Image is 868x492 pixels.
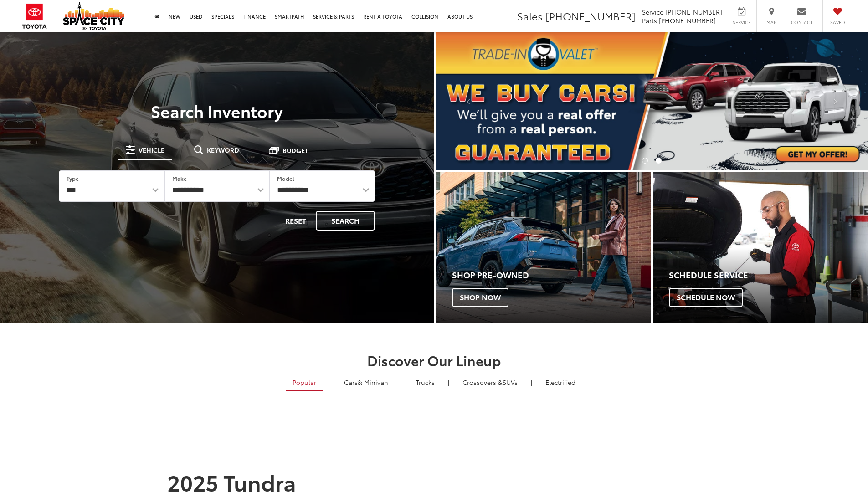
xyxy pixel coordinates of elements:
[113,353,755,368] h2: Discover Our Lineup
[642,16,657,25] span: Parts
[456,374,524,390] a: SUVs
[139,147,164,153] span: Vehicle
[436,51,501,152] button: Click to view previous picture.
[327,378,333,387] li: |
[67,174,79,182] label: Type
[277,174,294,182] label: Model
[827,19,847,26] span: Saved
[436,172,651,323] div: Toyota
[642,7,663,16] span: Service
[462,378,503,387] span: Crossovers &
[207,147,239,153] span: Keyword
[399,378,405,387] li: |
[517,9,543,23] span: Sales
[642,158,648,164] li: Go to slide number 1.
[282,147,308,154] span: Budget
[659,16,716,25] span: [PHONE_NUMBER]
[436,172,651,323] a: Shop Pre-Owned Shop Now
[316,211,375,231] button: Search
[731,19,752,26] span: Service
[452,271,651,280] h4: Shop Pre-Owned
[665,7,722,16] span: [PHONE_NUMBER]
[172,174,187,182] label: Make
[656,158,662,164] li: Go to slide number 2.
[669,288,743,307] span: Schedule Now
[277,211,314,231] button: Reset
[446,378,452,387] li: |
[452,288,508,307] span: Shop Now
[358,378,388,387] span: & Minivan
[803,51,868,152] button: Click to view next picture.
[63,2,124,30] img: Space City Toyota
[791,19,812,26] span: Contact
[529,378,534,387] li: |
[545,9,636,23] span: [PHONE_NUMBER]
[286,374,323,391] a: Popular
[761,19,781,26] span: Map
[337,374,395,390] a: Cars
[653,172,868,323] a: Schedule Service Schedule Now
[653,172,868,323] div: Toyota
[669,271,868,280] h4: Schedule Service
[38,102,396,120] h3: Search Inventory
[409,374,442,390] a: Trucks
[539,374,582,390] a: Electrified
